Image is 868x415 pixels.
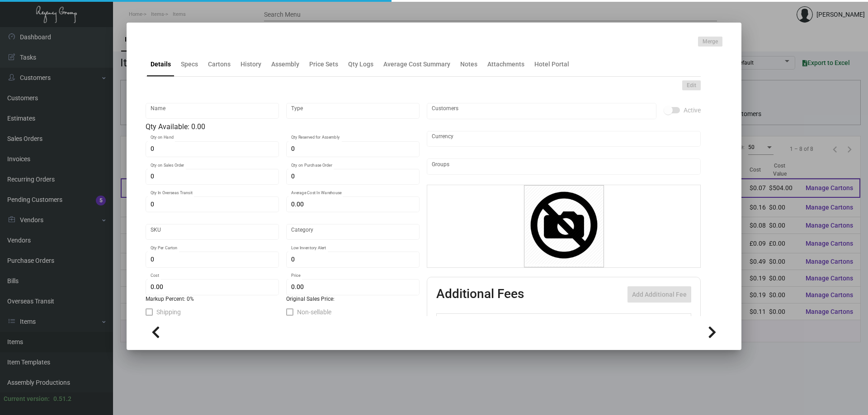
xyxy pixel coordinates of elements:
span: Edit [687,82,696,89]
div: Qty Logs [348,60,373,69]
div: Cartons [208,60,231,69]
div: Current version: [4,394,50,404]
input: Add new.. [432,163,696,170]
div: Attachments [487,60,524,69]
th: Price type [640,314,680,330]
div: 0.51.2 [53,394,71,404]
input: Add new.. [432,107,652,115]
div: Details [151,60,171,69]
div: Price Sets [309,60,338,69]
th: Type [464,314,565,330]
button: Merge [698,37,722,47]
h2: Additional Fees [436,286,524,303]
span: Shipping [156,307,181,317]
span: Active [684,105,701,116]
span: Merge [703,38,718,46]
div: Specs [181,60,198,69]
div: Average Cost Summary [383,60,450,69]
span: Add Additional Fee [632,291,687,298]
button: Edit [682,80,701,90]
div: History [241,60,261,69]
span: Non-sellable [297,307,331,317]
th: Active [437,314,464,330]
th: Price [603,314,640,330]
div: Qty Available: 0.00 [146,121,420,132]
button: Add Additional Fee [627,286,691,303]
div: Hotel Portal [534,60,569,69]
th: Cost [565,314,602,330]
div: Notes [460,60,477,69]
div: Assembly [271,60,299,69]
